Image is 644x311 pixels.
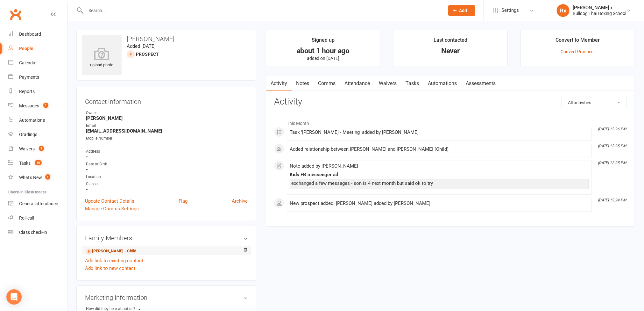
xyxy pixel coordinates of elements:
[85,96,248,105] h3: Contact information
[86,248,136,255] a: [PERSON_NAME] - Child
[19,89,35,94] div: Reports
[179,197,188,205] a: Flag
[573,11,626,16] div: Bulldog Thai Boxing School
[19,230,47,235] div: Class check-in
[19,75,39,80] div: Payments
[86,174,248,180] div: Location
[557,4,570,17] div: Rx
[82,47,122,69] div: upload photo
[292,76,314,91] a: Notes
[399,47,502,54] div: Never
[8,56,67,70] a: Calendar
[45,174,50,180] span: 1
[19,103,39,108] div: Messages
[86,123,248,129] div: Email
[266,76,292,91] a: Activity
[86,167,248,172] strong: -
[86,135,248,141] div: Mobile Number
[43,103,48,108] span: 1
[598,198,626,202] i: [DATE] 12:24 PM
[85,257,143,264] a: Add link to existing contact
[19,46,33,51] div: People
[290,201,589,206] div: New prospect added: [PERSON_NAME] added by [PERSON_NAME]
[19,201,58,206] div: General attendance
[19,175,42,180] div: What's New
[19,32,41,37] div: Dashboard
[85,264,135,272] a: Add link to new contact
[8,142,67,156] a: Waivers 1
[19,215,34,221] div: Roll call
[8,211,67,225] a: Roll call
[85,235,248,242] h3: Family Members
[374,76,401,91] a: Waivers
[290,172,589,177] div: Kids FB messenger ad
[86,148,248,155] div: Address
[127,43,156,49] time: Added [DATE]
[272,56,374,61] p: added on [DATE]
[6,289,22,305] div: Open Intercom Messenger
[8,99,67,113] a: Messages 1
[19,60,37,65] div: Calendar
[8,41,67,56] a: People
[86,110,248,116] div: Owner
[136,52,159,57] snap: prospect
[272,47,374,54] div: about 1 hour ago
[461,76,500,91] a: Assessments
[8,197,67,211] a: General attendance kiosk mode
[8,156,67,170] a: Tasks 10
[8,6,24,22] a: Clubworx
[598,161,626,165] i: [DATE] 12:25 PM
[19,118,45,123] div: Automations
[598,127,626,131] i: [DATE] 12:26 PM
[82,35,251,42] h3: [PERSON_NAME]
[501,3,519,18] span: Settings
[8,84,67,99] a: Reports
[86,115,248,121] strong: [PERSON_NAME]
[290,147,589,152] div: Added relationship between [PERSON_NAME] and [PERSON_NAME] (Child)
[35,160,42,165] span: 10
[86,161,248,167] div: Date of Birth
[86,181,248,187] div: Classes
[340,76,374,91] a: Attendance
[573,5,626,11] div: [PERSON_NAME] x
[8,170,67,185] a: What's New1
[86,141,248,147] strong: -
[291,181,587,186] div: exchanged a few messages - son is 4 next month but said ok to try
[290,163,589,169] div: Note added by [PERSON_NAME]
[312,36,335,47] div: Signed up
[434,36,467,47] div: Last contacted
[448,5,475,16] button: Add
[8,127,67,142] a: Gradings
[86,154,248,160] strong: -
[84,6,440,15] input: Search...
[86,128,248,134] strong: [EMAIL_ADDRESS][DOMAIN_NAME]
[314,76,340,91] a: Comms
[39,146,44,151] span: 1
[19,132,37,137] div: Gradings
[8,113,67,127] a: Automations
[19,146,35,151] div: Waivers
[556,36,600,47] div: Convert to Member
[8,70,67,84] a: Payments
[19,161,31,166] div: Tasks
[8,27,67,41] a: Dashboard
[86,186,248,192] strong: -
[598,144,626,148] i: [DATE] 12:25 PM
[274,97,627,107] h3: Activity
[290,130,589,135] div: Task '[PERSON_NAME] - Meeting' added by [PERSON_NAME]
[85,294,248,301] h3: Marketing Information
[85,205,139,213] a: Manage Comms Settings
[8,225,67,240] a: Class kiosk mode
[401,76,423,91] a: Tasks
[423,76,461,91] a: Automations
[274,117,627,127] li: This Month
[561,49,595,54] a: Convert Prospect
[85,197,134,205] a: Update Contact Details
[232,197,248,205] a: Archive
[459,8,467,13] span: Add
